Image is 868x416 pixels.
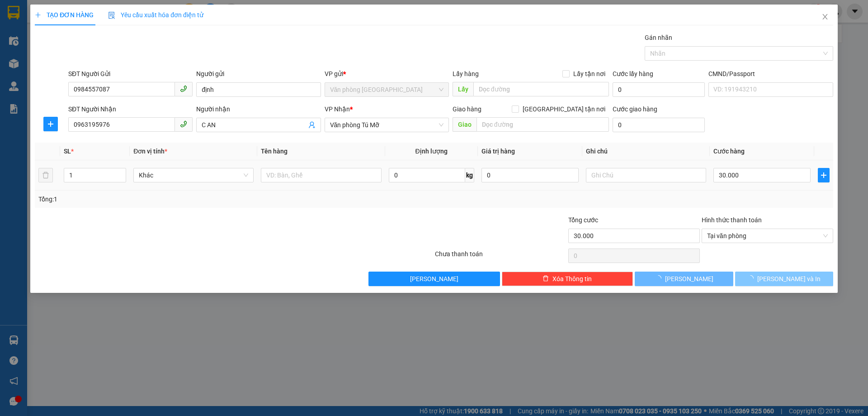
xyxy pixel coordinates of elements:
span: Giao [453,117,476,132]
li: 01A03 [GEOGRAPHIC_DATA], [GEOGRAPHIC_DATA] ( bên cạnh cây xăng bến xe phía Bắc cũ) [50,22,205,56]
button: plus [43,117,58,131]
div: CMND/Passport [708,69,833,79]
img: logo.jpg [11,11,57,57]
input: Cước giao hàng [613,118,705,132]
span: [PERSON_NAME] và In [757,274,821,284]
input: 0 [481,168,579,182]
span: loading [655,275,665,282]
div: Người gửi [196,69,321,79]
span: Lấy hàng [453,70,479,77]
b: 36 Limousine [95,10,160,22]
span: Văn phòng Tú Mỡ [330,118,443,132]
span: plus [35,12,41,18]
div: Tổng: 1 [38,194,335,204]
span: Lấy [453,82,473,96]
span: phone [180,85,187,92]
input: Dọc đường [473,82,609,96]
button: delete [38,168,53,182]
input: VD: Bàn, Ghế [261,168,381,182]
li: Hotline: 1900888999 [50,56,205,67]
div: Người nhận [196,104,321,114]
span: Đơn vị tính [133,148,167,155]
span: Định lượng [415,148,448,155]
button: deleteXóa Thông tin [502,272,633,286]
span: Giao hàng [453,105,481,113]
button: plus [818,168,830,182]
span: Văn phòng Thanh Hóa [330,83,443,96]
span: Giá trị hàng [481,148,515,155]
span: Tên hàng [261,148,288,155]
div: SĐT Người Nhận [68,104,193,114]
span: [PERSON_NAME] [410,274,458,284]
label: Hình thức thanh toán [702,216,762,224]
div: SĐT Người Gửi [68,69,193,79]
span: [PERSON_NAME] [665,274,713,284]
input: Ghi Chú [586,168,706,182]
span: Yêu cầu xuất hóa đơn điện tử [108,11,203,19]
button: [PERSON_NAME] và In [735,272,833,286]
span: loading [747,275,757,282]
span: kg [465,168,474,182]
span: user-add [308,121,316,129]
span: TẠO ĐƠN HÀNG [35,11,94,19]
span: [GEOGRAPHIC_DATA] tận nơi [519,104,609,114]
span: close [821,13,829,20]
span: delete [542,275,549,282]
th: Ghi chú [582,143,710,160]
button: [PERSON_NAME] [635,272,733,286]
span: VP Nhận [325,105,350,113]
span: plus [818,172,829,179]
div: VP gửi [325,69,449,79]
input: Dọc đường [476,117,609,132]
span: Tại văn phòng [707,229,828,243]
span: Khác [139,168,248,182]
label: Cước giao hàng [613,105,657,113]
span: plus [44,120,57,128]
span: Lấy tận nơi [570,69,609,79]
span: phone [180,120,187,128]
img: icon [108,12,115,19]
div: Chưa thanh toán [434,249,567,265]
span: Tổng cước [568,216,598,224]
input: Cước lấy hàng [613,82,705,97]
label: Gán nhãn [645,34,672,41]
label: Cước lấy hàng [613,70,653,77]
span: Xóa Thông tin [552,274,592,284]
span: Cước hàng [713,148,745,155]
span: SL [64,148,71,155]
button: Close [812,5,838,30]
button: [PERSON_NAME] [368,272,500,286]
